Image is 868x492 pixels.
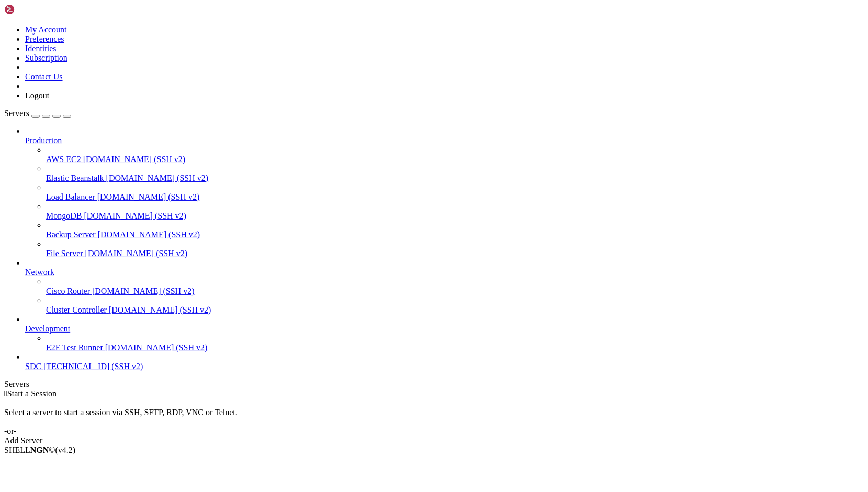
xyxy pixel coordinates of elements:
li: E2E Test Runner [DOMAIN_NAME] (SSH v2) [46,334,864,352]
li: Cisco Router [DOMAIN_NAME] (SSH v2) [46,277,864,296]
span: [DOMAIN_NAME] (SSH v2) [109,305,211,314]
li: SDC [TECHNICAL_ID] (SSH v2) [25,352,864,371]
span: E2E Test Runner [46,343,103,352]
a: Network [25,268,864,277]
li: AWS EC2 [DOMAIN_NAME] (SSH v2) [46,145,864,164]
li: Load Balancer [DOMAIN_NAME] (SSH v2) [46,183,864,202]
span: AWS EC2 [46,155,81,164]
a: Load Balancer [DOMAIN_NAME] (SSH v2) [46,192,864,202]
a: Development [25,324,864,334]
span: SHELL © [4,445,75,454]
span: [DOMAIN_NAME] (SSH v2) [84,211,186,220]
a: Contact Us [25,72,63,81]
span: Development [25,324,70,333]
a: Servers [4,109,71,118]
span: [DOMAIN_NAME] (SSH v2) [98,230,200,239]
a: Backup Server [DOMAIN_NAME] (SSH v2) [46,230,864,239]
a: File Server [DOMAIN_NAME] (SSH v2) [46,249,864,258]
span:  [4,389,7,398]
span: Production [25,136,62,145]
li: Backup Server [DOMAIN_NAME] (SSH v2) [46,221,864,239]
span: Servers [4,109,29,118]
a: SDC [TECHNICAL_ID] (SSH v2) [25,362,864,371]
a: Logout [25,91,49,100]
a: AWS EC2 [DOMAIN_NAME] (SSH v2) [46,155,864,164]
span: Start a Session [7,389,57,398]
a: My Account [25,25,67,34]
a: Elastic Beanstalk [DOMAIN_NAME] (SSH v2) [46,174,864,183]
li: Cluster Controller [DOMAIN_NAME] (SSH v2) [46,296,864,315]
span: Cisco Router [46,287,90,295]
li: File Server [DOMAIN_NAME] (SSH v2) [46,239,864,258]
span: [DOMAIN_NAME] (SSH v2) [85,249,188,258]
span: File Server [46,249,83,258]
span: [DOMAIN_NAME] (SSH v2) [105,343,208,352]
li: Network [25,258,864,315]
span: [TECHNICAL_ID] (SSH v2) [43,362,143,371]
span: Cluster Controller [46,305,107,314]
span: Elastic Beanstalk [46,174,104,182]
b: NGN [30,445,49,454]
span: MongoDB [46,211,82,220]
li: Production [25,127,864,258]
span: Load Balancer [46,192,95,201]
a: Cisco Router [DOMAIN_NAME] (SSH v2) [46,287,864,296]
a: MongoDB [DOMAIN_NAME] (SSH v2) [46,211,864,221]
a: Cluster Controller [DOMAIN_NAME] (SSH v2) [46,305,864,315]
a: Subscription [25,53,67,62]
span: Backup Server [46,230,96,239]
span: [DOMAIN_NAME] (SSH v2) [106,174,209,182]
span: 4.2.0 [55,445,76,454]
span: SDC [25,362,41,371]
span: [DOMAIN_NAME] (SSH v2) [92,287,195,295]
li: MongoDB [DOMAIN_NAME] (SSH v2) [46,202,864,221]
li: Elastic Beanstalk [DOMAIN_NAME] (SSH v2) [46,164,864,183]
a: Identities [25,44,57,53]
div: Select a server to start a session via SSH, SFTP, RDP, VNC or Telnet. -or- [4,398,864,436]
span: Network [25,268,54,277]
span: [DOMAIN_NAME] (SSH v2) [83,155,186,164]
a: Preferences [25,35,64,43]
a: Production [25,136,864,145]
div: Add Server [4,436,864,445]
div: Servers [4,380,864,389]
a: E2E Test Runner [DOMAIN_NAME] (SSH v2) [46,343,864,352]
img: Shellngn [4,4,64,15]
span: [DOMAIN_NAME] (SSH v2) [97,192,200,201]
li: Development [25,315,864,352]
